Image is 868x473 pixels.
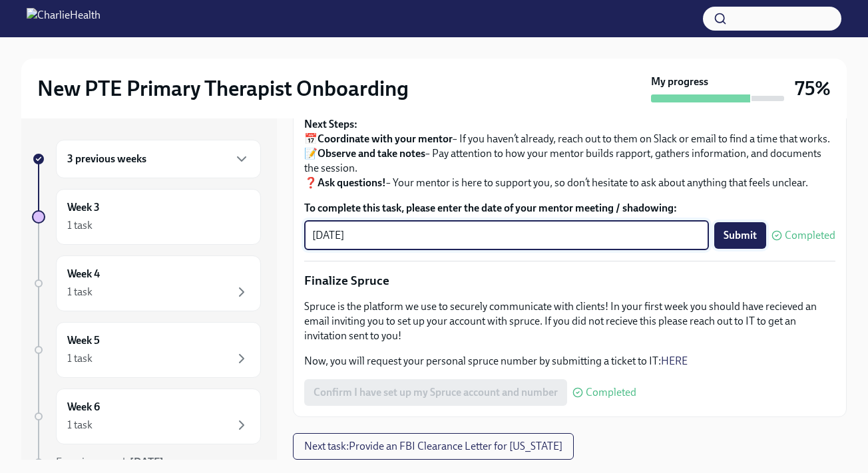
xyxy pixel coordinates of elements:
[304,117,835,190] p: 📅 – If you haven’t already, reach out to them on Slack or email to find a time that works. 📝 – Pa...
[56,140,261,178] div: 3 previous weeks
[67,285,93,299] div: 1 task
[67,333,100,348] h6: Week 5
[37,75,409,102] h2: New PTE Primary Therapist Onboarding
[32,389,261,444] a: Week 61 task
[795,77,831,100] h3: 75%
[304,118,357,130] strong: Next Steps:
[130,456,164,468] strong: [DATE]
[293,433,574,460] button: Next task:Provide an FBI Clearance Letter for [US_STATE]
[312,228,701,243] textarea: [DATE]
[714,222,766,249] button: Submit
[56,456,164,468] span: Experience ends
[318,132,453,145] strong: Coordinate with your mentor
[318,147,425,160] strong: Observe and take notes
[586,387,636,398] span: Completed
[661,355,688,367] a: HERE
[785,230,835,241] span: Completed
[67,418,93,432] div: 1 task
[32,322,261,378] a: Week 51 task
[67,267,100,281] h6: Week 4
[67,351,93,366] div: 1 task
[27,8,101,29] img: CharlieHealth
[32,255,261,311] a: Week 41 task
[67,400,100,414] h6: Week 6
[304,299,835,343] p: Spruce is the platform we use to securely communicate with clients! In your first week you should...
[651,75,708,89] strong: My progress
[304,440,562,453] span: Next task : Provide an FBI Clearance Letter for [US_STATE]
[318,176,386,189] strong: Ask questions!
[67,152,146,166] h6: 3 previous weeks
[724,229,757,242] span: Submit
[304,272,835,289] p: Finalize Spruce
[304,354,835,369] p: Now, you will request your personal spruce number by submitting a ticket to IT:
[32,189,261,245] a: Week 31 task
[304,201,835,216] label: To complete this task, please enter the date of your mentor meeting / shadowing:
[67,200,100,215] h6: Week 3
[67,218,93,233] div: 1 task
